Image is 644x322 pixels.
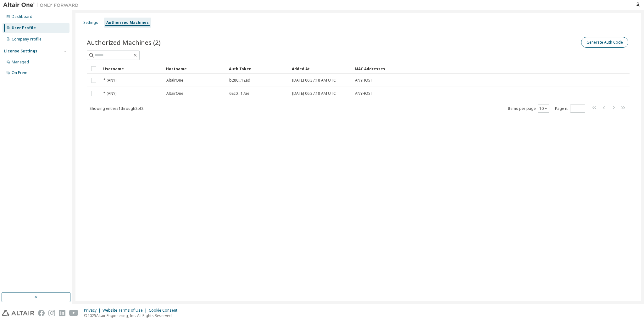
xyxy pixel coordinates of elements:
p: © 2025 Altair Engineering, Inc. All Rights Reserved. [84,313,181,318]
span: Showing entries 1 through 2 of 2 [90,106,143,111]
div: User Profile [12,25,36,30]
div: Auth Token [229,64,287,74]
div: Hostname [166,64,224,74]
img: instagram.svg [48,310,55,316]
div: Username [103,64,161,74]
div: Dashboard [12,14,32,19]
img: Altair One [3,2,82,8]
img: linkedin.svg [59,310,65,316]
span: * (ANY) [103,78,116,83]
div: Authorized Machines [106,20,149,25]
div: License Settings [4,49,37,54]
span: 68c0...17ae [229,91,249,96]
img: youtube.svg [69,310,78,316]
span: b280...12ad [229,78,250,83]
div: Privacy [84,308,103,313]
button: Generate Auth Code [581,37,628,48]
img: facebook.svg [38,310,45,316]
button: 10 [539,106,548,111]
div: MAC Addresses [355,64,563,74]
div: Company Profile [12,37,42,42]
img: altair_logo.svg [2,310,34,316]
span: Items per page [508,105,549,113]
span: AltairOne [166,91,183,96]
div: Cookie Consent [149,308,181,313]
span: AltairOne [166,78,183,83]
span: Page n. [555,105,585,113]
span: Authorized Machines (2) [87,38,161,47]
div: On Prem [12,70,27,75]
div: Settings [83,20,98,25]
div: Added At [292,64,350,74]
div: Managed [12,60,29,65]
span: ANYHOST [355,91,373,96]
span: * (ANY) [103,91,116,96]
div: Website Terms of Use [103,308,149,313]
span: [DATE] 06:37:18 AM UTC [292,91,336,96]
span: [DATE] 06:37:18 AM UTC [292,78,336,83]
span: ANYHOST [355,78,373,83]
